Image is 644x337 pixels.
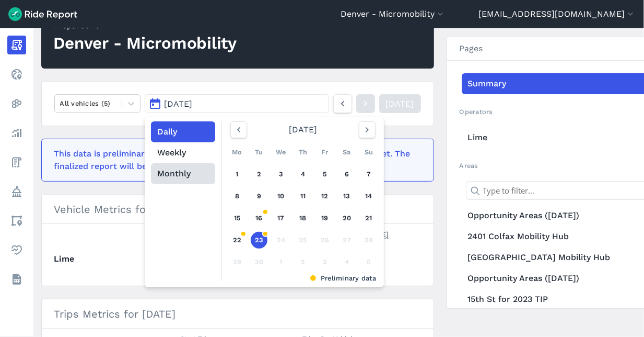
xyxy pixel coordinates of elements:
[273,166,289,183] a: 3
[317,166,333,183] a: 5
[42,299,434,329] h3: Trips Metrics for [DATE]
[7,153,26,172] a: Fees
[229,254,245,271] div: 29
[251,254,267,271] div: 30
[151,163,215,184] button: Monthly
[7,123,26,142] a: Analyze
[317,232,333,249] div: 26
[295,166,311,183] a: 4
[338,210,355,227] a: 20
[7,94,26,113] a: Heatmaps
[478,8,636,20] button: [EMAIL_ADDRESS][DOMAIN_NAME]
[360,188,377,205] a: 14
[7,241,26,260] a: Health
[360,166,377,183] a: 7
[251,166,267,183] a: 2
[295,210,311,227] a: 18
[229,144,245,161] div: Mo
[251,210,267,227] a: 16
[251,232,267,249] a: 23
[317,144,333,161] div: Fr
[317,188,333,205] a: 12
[338,254,355,271] div: 4
[164,99,192,109] span: [DATE]
[317,254,333,271] div: 3
[54,148,415,173] div: This data is preliminary and may be missing events that haven't been reported yet. The finalized ...
[145,94,329,113] button: [DATE]
[226,121,380,138] div: [DATE]
[338,144,355,161] div: Sa
[338,188,355,205] a: 13
[8,7,77,21] img: Ride Report
[251,188,267,205] a: 9
[360,210,377,227] a: 21
[251,144,267,161] div: Tu
[7,270,26,289] a: Datasets
[229,232,245,249] a: 22
[317,210,333,227] a: 19
[295,232,311,249] div: 25
[295,144,311,161] div: Th
[360,254,377,271] div: 5
[54,32,237,55] div: Denver - Micromobility
[54,244,146,273] th: Lime
[295,254,311,271] div: 2
[338,232,355,249] div: 27
[7,182,26,201] a: Policy
[7,36,26,54] a: Report
[273,144,289,161] div: We
[273,210,289,227] a: 17
[7,211,26,230] a: Areas
[230,273,376,283] div: Preliminary data
[151,121,215,142] button: Daily
[273,232,289,249] div: 24
[273,254,289,271] div: 1
[360,144,377,161] div: Su
[338,166,355,183] a: 6
[42,195,434,224] h3: Vehicle Metrics for [DATE]
[360,232,377,249] div: 28
[151,142,215,163] button: Weekly
[379,94,421,113] a: [DATE]
[229,210,245,227] a: 15
[229,166,245,183] a: 1
[229,188,245,205] a: 8
[273,188,289,205] a: 10
[7,65,26,84] a: Realtime
[341,8,446,20] button: Denver - Micromobility
[295,188,311,205] a: 11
